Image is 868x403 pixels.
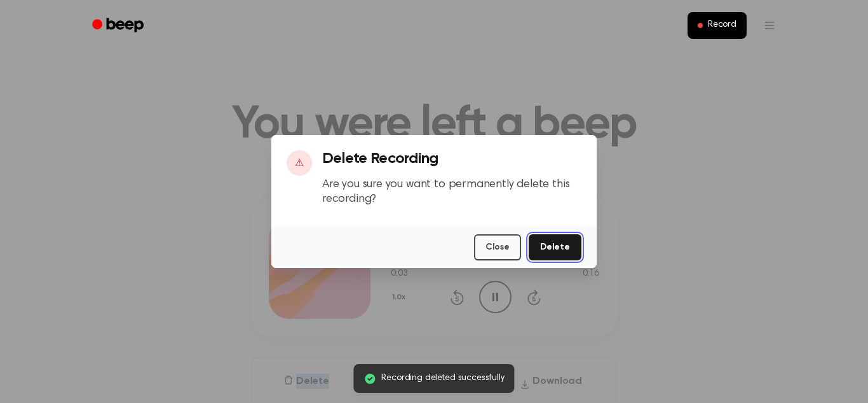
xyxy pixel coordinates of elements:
p: Are you sure you want to permanently delete this recording? [322,178,581,206]
div: ⚠ [287,150,312,176]
button: Record [688,12,747,39]
a: Beep [83,13,155,38]
span: Recording deleted successfully [381,372,504,385]
h3: Delete Recording [322,150,581,167]
span: Record [708,20,736,31]
button: Close [474,234,521,260]
button: Open menu [754,10,785,41]
button: Delete [529,234,581,260]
